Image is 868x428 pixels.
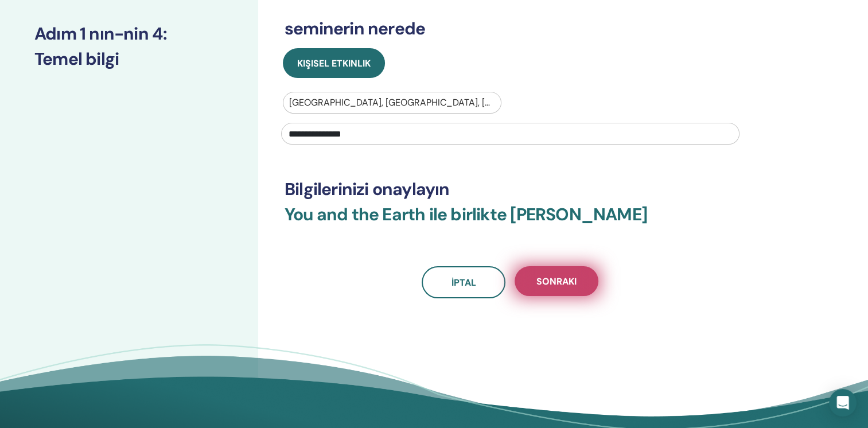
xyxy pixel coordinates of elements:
[285,179,736,200] h3: Bilgilerinizi onaylayın
[297,57,371,69] span: Kişisel Etkinlik
[285,204,736,239] h3: You and the Earth ile birlikte [PERSON_NAME]
[285,18,736,39] h3: seminerin nerede
[536,275,577,287] span: Sonraki
[34,24,224,44] h3: Adım 1 nın-nin 4 :
[34,49,224,69] h3: Temel bilgi
[422,266,505,298] a: İptal
[829,389,857,417] div: Open Intercom Messenger
[283,48,385,78] button: Kişisel Etkinlik
[451,277,476,289] span: İptal
[515,266,598,296] button: Sonraki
